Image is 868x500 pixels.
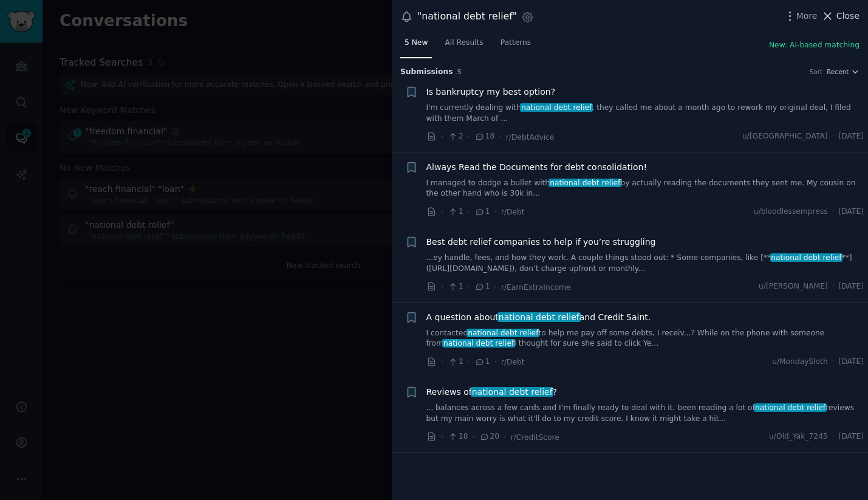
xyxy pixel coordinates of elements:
[426,386,558,399] span: Reviews of ?
[506,133,555,142] span: r/DebtAdvice
[445,38,483,49] span: All Results
[426,386,558,399] a: Reviews ofnational debt relief?
[400,33,432,58] a: 5 New
[548,179,621,187] span: national debt relief
[474,357,490,368] span: 1
[426,253,864,274] a: ...ey handle, fees, and how they work. A couple things stood out: * Some companies, like [**natio...
[417,9,517,24] div: "national debt relief"
[471,387,553,397] span: national debt relief
[468,281,470,293] span: ·
[405,38,428,49] span: 5 New
[770,253,843,262] span: national debt relief
[511,433,559,442] span: r/CreditScore
[441,431,443,443] span: ·
[827,67,849,76] span: Recent
[499,131,501,143] span: ·
[497,312,580,322] span: national debt relief
[468,205,470,218] span: ·
[448,357,463,368] span: 1
[441,205,443,218] span: ·
[440,33,487,58] a: All Results
[441,281,443,293] span: ·
[839,281,864,292] span: [DATE]
[810,67,823,76] div: Sort
[426,328,864,349] a: I contactednational debt reliefto help me pay off some debts, I receiv...? While on the phone wit...
[426,311,651,324] span: A question about and Credit Saint.
[474,207,490,217] span: 1
[501,38,531,49] span: Patterns
[821,10,859,22] button: Close
[501,208,525,216] span: r/Debt
[836,10,859,22] span: Close
[520,103,593,112] span: national debt relief
[501,283,570,292] span: r/EarnExtraIncome
[426,236,656,248] a: Best debt relief companies to help if you’re struggling
[504,431,506,443] span: ·
[839,431,864,442] span: [DATE]
[832,281,835,292] span: ·
[839,357,864,368] span: [DATE]
[501,358,525,366] span: r/Debt
[426,86,556,98] a: Is bankruptcy my best option?
[448,131,463,142] span: 2
[832,431,835,442] span: ·
[494,355,497,368] span: ·
[839,207,864,217] span: [DATE]
[769,431,828,442] span: u/Old_Yak_7245
[839,131,864,142] span: [DATE]
[426,178,864,199] a: I managed to dodge a bullet withnational debt reliefby actually reading the documents they sent m...
[754,207,828,217] span: u/bloodlessempress
[827,67,859,76] button: Recent
[474,281,490,292] span: 1
[448,281,463,292] span: 1
[400,67,453,78] span: Submission s
[832,131,835,142] span: ·
[466,329,539,337] span: national debt relief
[468,131,470,143] span: ·
[426,311,651,324] a: A question aboutnational debt reliefand Credit Saint.
[796,10,818,22] span: More
[468,355,470,368] span: ·
[426,161,648,174] a: Always Read the Documents for debt consolidation!
[426,103,864,124] a: I'm currently dealing withnational debt relief, they called me about a month ago to rework my ori...
[832,357,835,368] span: ·
[474,131,494,142] span: 18
[457,68,462,75] span: 5
[441,131,443,143] span: ·
[832,207,835,217] span: ·
[494,205,497,218] span: ·
[494,281,497,293] span: ·
[442,339,515,348] span: national debt relief
[473,431,475,443] span: ·
[441,355,443,368] span: ·
[448,207,463,217] span: 1
[759,281,828,292] span: u/[PERSON_NAME]
[426,403,864,424] a: ... balances across a few cards and I’m finally ready to deal with it. been reading a lot ofnatio...
[742,131,828,142] span: u/[GEOGRAPHIC_DATA]
[772,357,828,368] span: u/MondaySloth
[784,10,818,22] button: More
[479,431,499,442] span: 20
[448,431,468,442] span: 18
[496,33,535,58] a: Patterns
[754,403,827,412] span: national debt relief
[769,40,859,51] button: New: AI-based matching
